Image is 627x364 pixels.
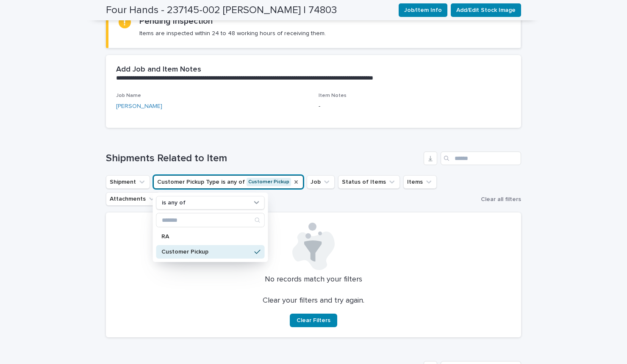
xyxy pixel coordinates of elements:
[161,249,251,255] p: Customer Pickup
[116,93,141,98] span: Job Name
[456,6,516,14] span: Add/Edit Stock Image
[404,6,442,14] span: Job/Item Info
[106,175,150,189] button: Shipment
[139,16,213,26] h2: Pending Inspection
[307,175,335,189] button: Job
[441,152,521,165] input: Search
[116,102,162,111] a: [PERSON_NAME]
[156,213,265,227] div: Search
[116,275,511,284] p: No records match your filters
[403,175,437,189] button: Items
[451,3,521,17] button: Add/Edit Stock Image
[399,3,447,17] button: Job/Item Info
[319,102,511,111] p: -
[161,234,251,240] p: RA
[338,175,400,189] button: Status of Items
[116,65,201,74] h2: Add Job and Item Notes
[481,196,521,202] span: Clear all filters
[319,93,347,98] span: Item Notes
[290,314,337,327] button: Clear Filters
[263,296,364,306] p: Clear your filters and try again.
[139,30,326,37] p: Items are inspected within 24 to 48 working hours of receiving them.
[162,199,186,207] p: is any of
[106,152,420,165] h1: Shipments Related to Item
[106,4,337,17] h2: Four Hands - 237145-002 [PERSON_NAME] | 74803
[153,175,303,189] button: Customer Pickup Type
[477,193,521,206] button: Clear all filters
[106,192,160,206] button: Attachments
[157,213,264,227] input: Search
[297,317,330,323] span: Clear Filters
